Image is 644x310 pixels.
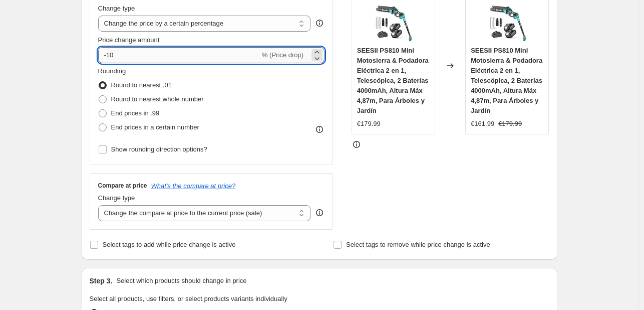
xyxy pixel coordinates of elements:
span: Select all products, use filters, or select products variants individually [90,295,287,302]
span: End prices in a certain number [111,123,199,131]
img: 71gayo98N7L_80x.jpg [487,3,527,43]
input: -15 [98,47,260,63]
span: % (Price drop) [262,51,303,59]
img: 71gayo98N7L_80x.jpg [373,3,413,43]
span: Price change amount [98,36,160,44]
span: Show rounding direction options? [111,145,207,153]
span: Change type [98,5,135,12]
strike: €179.99 [498,119,522,129]
div: €161.99 [471,119,494,129]
div: help [314,208,325,218]
span: Round to nearest whole number [111,95,204,103]
span: Round to nearest .01 [111,81,172,89]
h3: Compare at price [98,182,147,190]
p: Select which products should change in price [116,276,246,286]
span: SEESII PS810 Mini Motosierra & Podadora Eléctrica 2 en 1, Telescópica, 2 Baterías 4000mAh, Altura... [471,47,542,114]
span: SEESII PS810 Mini Motosierra & Podadora Eléctrica 2 en 1, Telescópica, 2 Baterías 4000mAh, Altura... [357,47,429,114]
div: help [314,18,325,28]
div: €179.99 [357,119,381,129]
span: Rounding [98,67,126,75]
span: End prices in .99 [111,109,160,117]
h2: Step 3. [90,276,113,286]
span: Select tags to add while price change is active [103,241,236,248]
span: Select tags to remove while price change is active [346,241,490,248]
span: Change type [98,194,135,202]
button: What's the compare at price? [151,182,236,190]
